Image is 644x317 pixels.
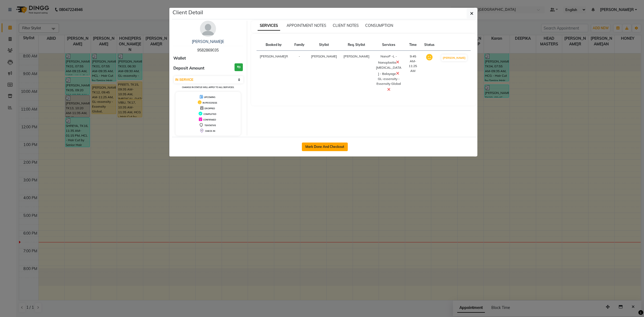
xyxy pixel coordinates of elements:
[257,39,291,51] th: Booked by
[376,54,402,65] div: NanoP -L - Nanoplastia
[291,51,308,96] td: -
[205,130,215,132] span: CHECK-IN
[405,39,421,51] th: Time
[258,21,280,31] span: SERVICES
[441,54,467,61] button: [PERSON_NAME]
[365,23,393,28] span: CONSUMPTION
[204,107,215,110] span: DROPPED
[173,65,204,71] span: Deposit Amount
[192,39,224,44] a: [PERSON_NAME]E
[343,54,369,58] span: [PERSON_NAME]
[291,39,308,51] th: Family
[182,86,234,89] small: Change in status will apply to all services.
[173,55,186,61] span: Wallet
[333,23,359,28] span: CLIENT NOTES
[376,76,402,93] div: GL-essensity - Essensity Global
[376,65,402,76] div: [MEDICAL_DATA] - Balayage
[204,96,215,99] span: UPCOMING
[203,113,216,115] span: COMPLETED
[204,124,216,127] span: TENTATIVE
[235,63,243,71] h3: ₹0
[421,39,438,51] th: Status
[257,51,291,96] td: [PERSON_NAME]R
[308,39,340,51] th: Stylist
[200,21,216,37] img: avatar
[287,23,326,28] span: APPOINTMENT NOTES
[173,8,203,16] h5: Client Detail
[340,39,373,51] th: Req. Stylist
[302,143,348,151] button: Mark Done And Checkout
[203,118,216,121] span: CONFIRMED
[311,54,337,58] span: [PERSON_NAME]
[197,48,219,53] span: 9582869035
[405,51,421,96] td: 9:45 AM-11:25 AM
[373,39,405,51] th: Services
[203,101,217,104] span: IN PROGRESS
